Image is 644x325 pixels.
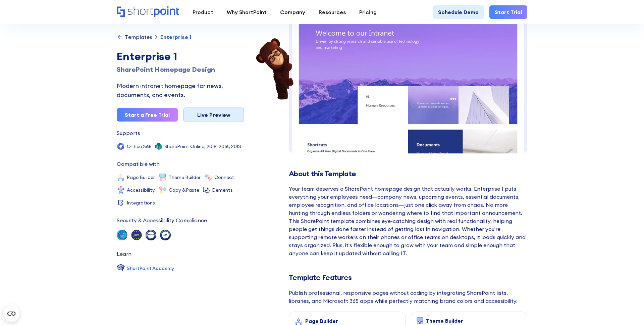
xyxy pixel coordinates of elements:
[169,188,199,192] div: Copy &Paste
[220,5,273,19] a: Why ShortPoint
[117,6,179,18] a: Home
[117,230,127,240] img: soc 2
[169,175,201,180] div: Theme Builder
[426,318,463,324] div: Theme Builder
[359,8,377,16] div: Pricing
[183,107,244,122] a: Live Preview
[127,265,174,272] div: ShortPoint Academy
[127,175,155,180] div: Page Builder
[353,5,383,19] a: Pricing
[305,318,338,324] div: Page Builder
[125,34,152,40] div: Templates
[3,306,19,322] button: Open CMP widget
[489,5,527,19] a: Start Trial
[186,5,220,19] a: Product
[117,218,207,223] div: Security & Accessibility Compliance
[193,8,213,16] div: Product
[117,130,140,136] div: Supports
[289,289,527,305] div: Publish professional, responsive pages without coding by integrating SharePoint lists, libraries,...
[280,8,305,16] div: Company
[117,64,244,75] div: SharePoint Homepage Design
[117,161,160,167] div: Compatible with
[127,200,155,205] div: Integrations
[610,293,644,325] iframe: Chat Widget
[289,273,527,282] h2: Template Features
[117,81,244,99] div: Modern intranet homepage for news, documents, and events.
[289,170,527,178] h2: About this Template
[127,188,155,192] div: Accessibility
[289,185,527,257] div: Your team deserves a SharePoint homepage design that actually works. Enterprise 1 puts everything...
[117,263,174,273] a: ShortPoint Academy
[227,8,267,16] div: Why ShortPoint
[273,5,312,19] a: Company
[214,175,234,180] div: Connect
[117,251,131,257] div: Learn
[117,48,244,64] div: Enterprise 1
[117,108,178,122] a: Start a Free Trial
[164,144,241,149] div: SharePoint Online, 2019, 2016, 2013
[127,144,152,149] div: Office 365
[117,34,152,40] a: Templates
[212,188,233,192] div: Elements
[433,5,484,19] a: Schedule Demo
[312,5,353,19] a: Resources
[319,8,346,16] div: Resources
[160,34,191,40] div: Enterprise 1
